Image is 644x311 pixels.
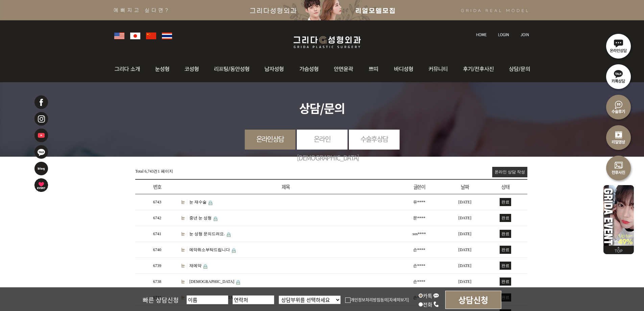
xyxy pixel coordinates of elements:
img: 이벤트 [603,183,634,246]
div: 1 페이지 [135,167,173,174]
a: 온라인[DEMOGRAPHIC_DATA] [297,130,348,167]
td: [DATE] [446,194,483,210]
input: 카톡 [419,293,423,298]
td: [DATE] [446,242,483,258]
img: 인스타그램 [34,111,49,126]
label: 개인정보처리방침동의 [345,297,388,303]
img: kakao_icon.png [433,292,439,298]
img: 바디성형 [386,56,421,82]
img: 네이버블로그 [34,161,49,176]
td: 6738 [135,274,179,290]
img: 카톡상담 [603,61,634,91]
a: 예약취소부탁드립니다 [189,247,230,252]
span: Total 6,743건 [135,169,158,174]
td: [DATE] [446,210,483,226]
img: 커뮤니티 [421,56,456,82]
img: 위로가기 [603,246,634,254]
img: 상담/문의 [503,56,533,82]
img: login_text.jpg [498,33,509,37]
img: 페이스북 [34,95,49,110]
input: 전화 [419,302,423,307]
img: 코성형 [177,56,206,82]
th: 번호 [135,179,179,194]
img: global_china.png [146,32,156,39]
img: call_icon.png [433,301,439,307]
img: 수술후기 [603,91,634,122]
a: 눈 성형 문의드려요. [189,231,225,236]
span: 완료 [500,277,511,286]
a: 중년 눈 성형 [189,216,212,220]
span: 완료 [500,198,511,206]
a: 온라인 상담 작성 [492,167,527,177]
th: 글쓴이 [392,179,446,194]
a: 수술후상담 [349,130,400,148]
img: 리얼영상 [603,122,634,152]
th: 제목 [179,179,392,194]
img: 안면윤곽 [327,56,361,82]
input: 상담신청 [445,291,501,309]
a: 눈 [181,263,187,269]
td: 6743 [135,194,179,210]
a: 날짜 [461,183,469,190]
img: 카카오톡 [34,145,49,159]
label: 전화 [419,301,439,308]
img: 유투브 [34,128,49,143]
span: 완료 [500,230,511,238]
img: 쁘띠 [361,56,386,82]
img: join_text.jpg [520,33,529,37]
label: 카톡 [419,292,439,299]
img: 눈성형 [147,56,177,82]
span: 완료 [500,214,511,222]
span: 완료 [500,246,511,254]
img: 비밀글 [236,280,240,285]
td: [DATE] [446,258,483,274]
input: 연락처 [233,295,274,304]
td: 6741 [135,226,179,242]
img: 그리다소개 [111,56,147,82]
img: 남자성형 [258,56,292,82]
span: 완료 [500,262,511,270]
td: 6739 [135,258,179,274]
img: 수술전후사진 [603,152,634,183]
img: 가슴성형 [292,56,327,82]
a: [DEMOGRAPHIC_DATA] [189,279,234,284]
a: 눈 [181,279,187,285]
a: 눈 [181,247,187,253]
span: 빠른 상담신청 [143,295,179,304]
img: global_japan.png [130,32,140,39]
a: 눈 [181,199,187,205]
img: 비밀글 [232,248,236,253]
td: [DATE] [446,274,483,290]
a: 온라인상담 [245,130,295,148]
img: 온라인상담 [603,30,634,61]
img: 비밀글 [209,201,212,205]
th: 상태 [483,179,527,194]
img: 후기/전후사진 [456,56,503,82]
a: 눈 [181,231,187,237]
td: [DATE] [446,226,483,242]
img: 이벤트 [34,178,49,193]
td: 6742 [135,210,179,226]
td: 6740 [135,242,179,258]
img: home_text.jpg [476,33,487,37]
img: 그리다성형외과 [287,34,367,50]
input: 이름 [187,295,228,304]
img: global_usa.png [114,32,124,39]
a: 재예약 [189,263,201,268]
img: 동안성형 [206,56,258,82]
img: 비밀글 [227,232,231,237]
img: global_thailand.png [162,32,172,39]
img: 비밀글 [204,264,207,269]
a: 눈 재수술 [189,200,207,204]
a: [자세히보기] [388,297,409,303]
img: checkbox.png [345,297,351,303]
img: 비밀글 [214,217,217,221]
a: 눈 [181,215,187,221]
